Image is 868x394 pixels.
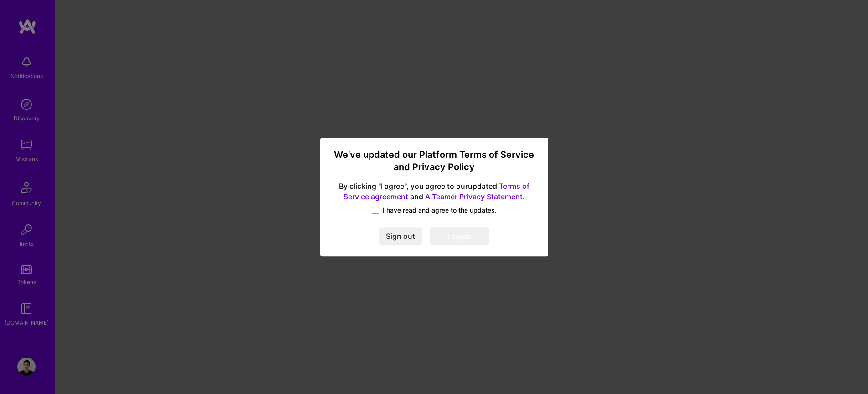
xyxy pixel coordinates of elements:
a: Terms of Service agreement [344,181,529,201]
span: I have read and agree to the updates. [383,206,497,215]
button: I agree [430,227,489,245]
button: Sign out [379,227,422,245]
span: By clicking "I agree", you agree to our updated and . [331,181,537,202]
h3: We’ve updated our Platform Terms of Service and Privacy Policy [331,149,537,174]
a: A.Teamer Privacy Statement [425,192,523,201]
